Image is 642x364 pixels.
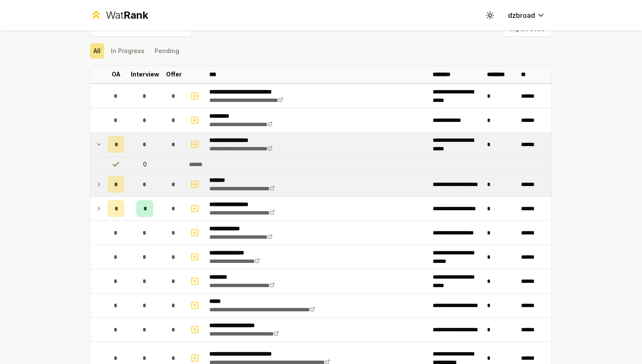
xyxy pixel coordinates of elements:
[166,70,182,79] p: Offer
[508,10,535,20] span: dzbroad
[131,70,159,79] p: Interview
[112,70,121,79] p: OA
[90,43,104,59] button: All
[151,43,183,59] button: Pending
[107,43,148,59] button: In Progress
[106,8,148,22] div: Wat
[128,157,162,172] td: 0
[501,8,552,23] button: dzbroad
[124,9,148,21] span: Rank
[90,8,148,22] a: WatRank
